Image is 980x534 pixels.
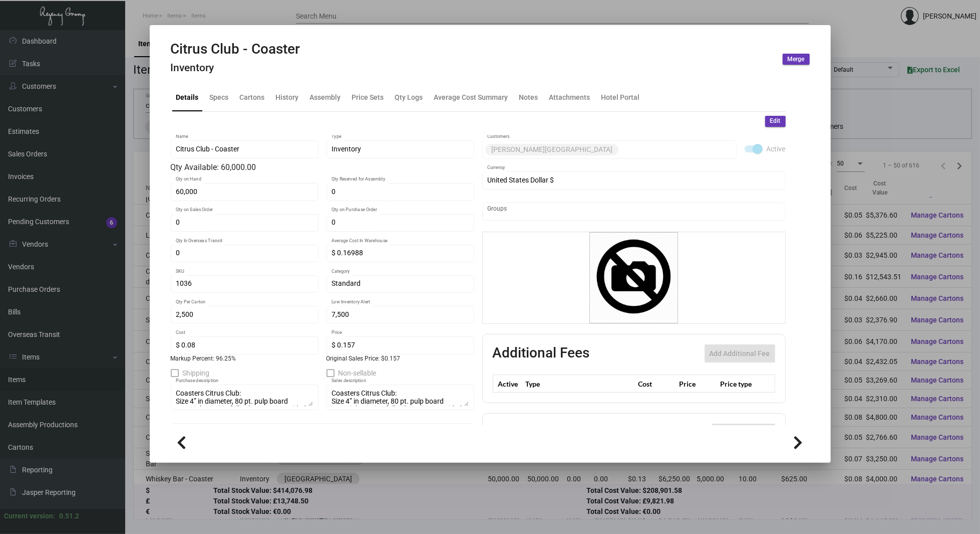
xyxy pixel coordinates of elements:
[487,208,780,216] input: Add new..
[210,92,229,103] div: Specs
[493,424,576,442] h2: Item Vendors
[788,55,805,64] span: Merge
[705,344,775,363] button: Add Additional Fee
[783,54,810,65] button: Merge
[4,511,55,521] div: Current version:
[59,511,79,521] div: 0.51.2
[339,367,377,379] span: Non-sellable
[352,92,384,103] div: Price Sets
[171,41,300,58] h2: Citrus Club - Coaster
[710,349,770,358] span: Add Additional Fee
[276,92,299,103] div: History
[601,92,640,103] div: Hotel Portal
[183,367,210,379] span: Shipping
[635,375,677,393] th: Cost
[523,375,635,393] th: Type
[767,143,786,155] span: Active
[620,145,731,153] input: Add new..
[395,92,423,103] div: Qty Logs
[493,344,590,363] h2: Additional Fees
[712,424,775,442] button: Add item Vendor
[718,375,763,393] th: Price type
[240,92,265,103] div: Cartons
[770,117,781,125] span: Edit
[171,161,474,173] div: Qty Available: 60,000.00
[519,92,538,103] div: Notes
[485,144,618,155] mat-chip: [PERSON_NAME][GEOGRAPHIC_DATA]
[677,375,718,393] th: Price
[549,92,590,103] div: Attachments
[171,62,300,74] h4: Inventory
[434,92,508,103] div: Average Cost Summary
[176,92,199,103] div: Details
[493,375,523,393] th: Active
[765,116,786,127] button: Edit
[310,92,341,103] div: Assembly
